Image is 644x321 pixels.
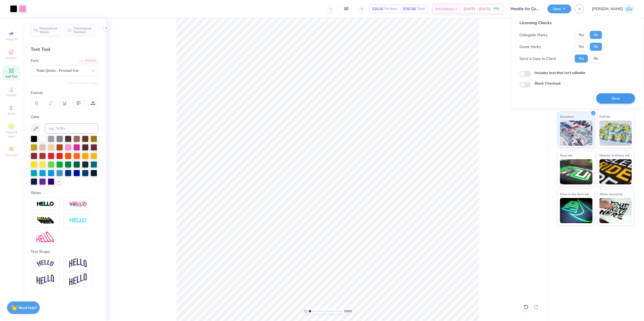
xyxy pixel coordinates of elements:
button: Save [547,5,571,13]
img: Negative Space [69,218,87,223]
div: Text Shape [31,249,98,255]
strong: Need help? [18,305,36,310]
button: Yes [575,31,588,39]
img: Metallic & Glitter Ink [599,159,632,184]
button: No [590,31,602,39]
span: Personalized Names [39,27,57,34]
button: Yes [575,43,588,51]
span: Image AI [6,37,17,41]
img: Rise [69,273,87,286]
label: Font [31,58,38,64]
button: Yes [575,55,588,63]
img: Arc [36,260,54,267]
span: [PERSON_NAME] [592,6,623,12]
span: Greek [8,112,15,116]
div: Text Tool [31,46,98,53]
span: Total [417,6,425,12]
span: Personalized Numbers [74,27,92,34]
button: Switch to Greek Letters [67,81,98,85]
span: Neon Ink [560,153,572,158]
span: Designs [6,56,17,60]
img: Puff Ink [599,121,632,146]
button: Save [596,93,635,104]
span: $787.80 [403,6,416,12]
div: Format [31,90,99,96]
label: Includes text that isn't editable [535,70,585,75]
div: Collegiate Marks [519,32,547,38]
div: Licensing Checks [519,20,602,26]
button: No [590,55,602,63]
span: Metallic & Glitter Ink [599,153,629,158]
img: Glow in the Dark Ink [560,198,592,223]
span: Per Item [385,6,397,12]
img: Water based Ink [599,198,632,223]
img: Shadow [69,201,87,207]
div: Color [31,114,98,120]
input: e.g. 7428 c [45,124,98,134]
span: Est. Delivery [435,6,454,12]
div: Add Font [78,58,98,64]
img: Josephine Amber Orros [624,4,634,14]
label: Block Checkout [535,81,560,86]
img: Free Distort [36,231,54,242]
span: Upload [6,93,16,97]
input: Untitled Design [507,4,544,14]
span: Glow in the Dark Ink [560,191,589,197]
span: Decorate [5,153,17,157]
span: 100 % [344,309,352,313]
span: [DATE] - [DATE] [463,6,491,12]
img: Flag [36,275,54,285]
span: Water based Ink [599,191,623,197]
img: 3d Illusion [36,217,54,225]
span: FREE [494,7,499,11]
a: [PERSON_NAME] [592,4,634,14]
div: Greek Marks [519,44,541,50]
button: No [590,43,602,51]
span: Puff Ink [599,114,610,119]
span: Clipart & logos [3,130,20,138]
span: $26.26 [372,6,383,12]
input: – – [336,4,356,13]
img: Neon Ink [560,159,592,184]
div: Styles [31,190,98,196]
div: Send a Copy to Client [519,56,556,61]
img: Arch [69,258,87,268]
span: Standard [560,114,573,119]
img: Standard [560,121,592,146]
img: Stroke [36,201,54,207]
span: Add Text [5,74,17,78]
